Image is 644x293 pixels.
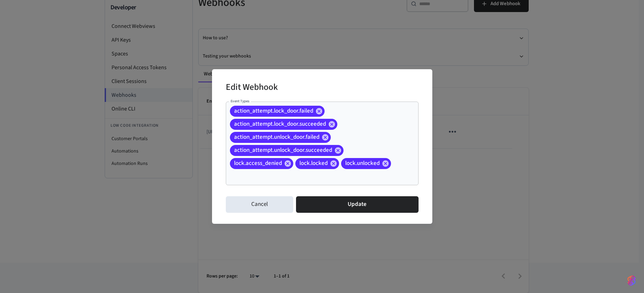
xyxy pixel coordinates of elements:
span: lock.locked [295,160,332,167]
div: action_attempt.unlock_door.succeeded [230,145,344,156]
span: action_attempt.unlock_door.failed [230,134,324,140]
div: lock.access_denied [230,158,293,169]
label: Event Types [231,98,250,104]
span: lock.unlocked [341,160,384,167]
span: action_attempt.lock_door.succeeded [230,121,330,127]
button: Cancel [226,196,294,213]
div: action_attempt.unlock_door.failed [230,132,331,143]
div: action_attempt.lock_door.failed [230,106,325,117]
h2: Edit Webhook [226,77,278,98]
div: lock.locked [295,158,339,169]
div: lock.unlocked [341,158,391,169]
span: action_attempt.lock_door.failed [230,107,317,114]
span: action_attempt.unlock_door.succeeded [230,147,336,154]
button: Update [296,196,418,213]
span: lock.access_denied [230,160,286,167]
img: SeamLogoGradient.69752ec5.svg [627,275,636,286]
div: action_attempt.lock_door.succeeded [230,119,337,130]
